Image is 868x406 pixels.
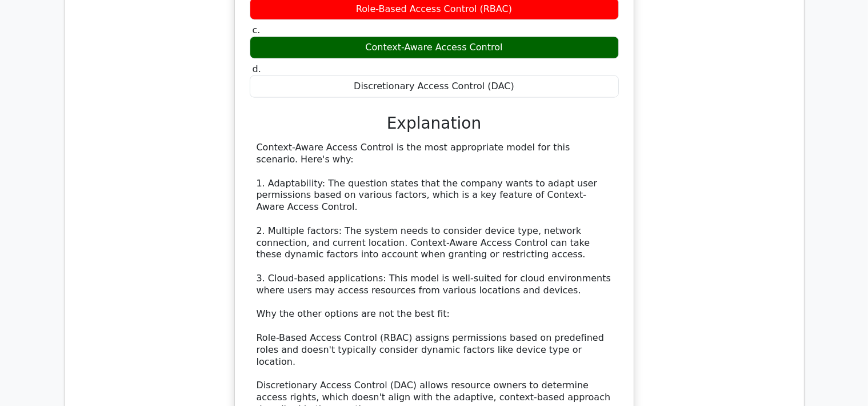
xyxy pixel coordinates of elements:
div: Context-Aware Access Control [250,37,619,59]
span: c. [253,25,261,35]
h3: Explanation [257,114,612,133]
div: Discretionary Access Control (DAC) [250,75,619,98]
span: d. [253,63,261,74]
